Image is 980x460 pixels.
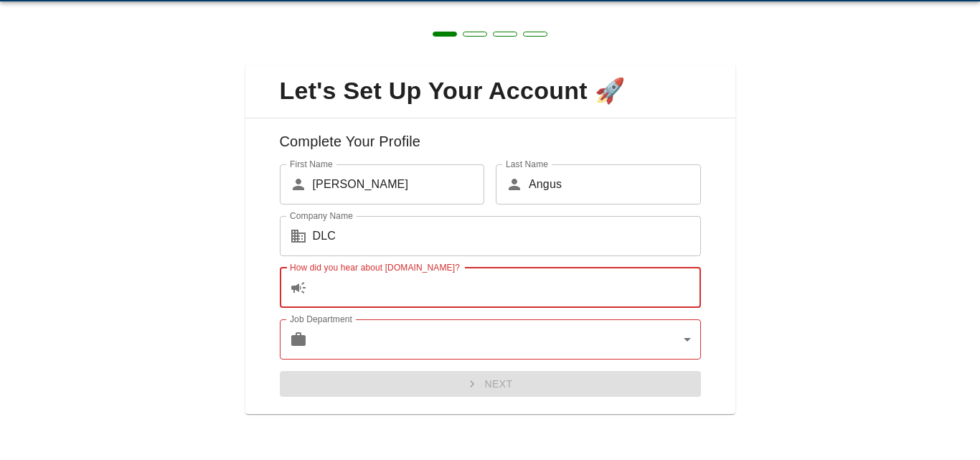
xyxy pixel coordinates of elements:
label: How did you hear about [DOMAIN_NAME]? [290,261,460,273]
label: First Name [290,158,333,170]
label: Company Name [290,210,353,222]
h6: Complete Your Profile [257,130,724,164]
label: Job Department [290,313,352,325]
span: Let's Set Up Your Account 🚀 [257,76,724,106]
label: Last Name [506,158,548,170]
